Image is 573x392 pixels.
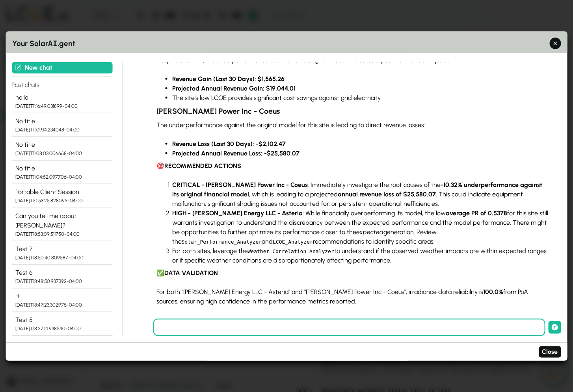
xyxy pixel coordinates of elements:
strong: [PERSON_NAME] Power Inc - Coeus [156,107,280,116]
button: Test 6 [DATE]T18:48:50.937392-04:00 [12,265,113,288]
em: expected [356,228,383,236]
div: [DATE]T11:16:49.031899-04:00 [15,102,110,109]
strong: HIGH - [PERSON_NAME] Energy LLC - Asteria [172,209,303,217]
button: Test 5 [DATE]T18:27:14.938540-04:00 [12,312,113,336]
strong: Revenue Loss (Last 30 Days): [172,140,254,148]
h4: Past chats [12,76,113,89]
p: The underperformance against the original model for this site is leading to direct revenue losses: [156,120,549,130]
button: New chat [12,62,113,73]
div: hello [15,92,110,102]
strong: Revenue Gain (Last 30 Days): [172,75,256,83]
div: No title [15,116,110,126]
strong: -$2,102.47 [256,140,286,148]
div: No title [15,164,110,173]
strong: CRITICAL - [PERSON_NAME] Power Inc - Coeus [172,181,308,189]
div: Portable Client Session [15,187,110,197]
div: No title [15,140,110,150]
div: Test 6 [15,268,110,277]
li: : While financially overperforming its model, the low for this site still warrants investigation ... [172,209,549,246]
strong: Projected Annual Revenue Loss: [172,150,262,157]
div: [DATE]T18:47:23.302975-04:00 [15,301,110,309]
button: Hi [DATE]T18:47:23.302975-04:00 [12,288,113,312]
div: [DATE]T10:53:25.828095-04:00 [15,197,110,204]
button: Portable Client Session [DATE]T10:53:25.828095-04:00 [12,184,113,208]
strong: -$25,580.07 [264,150,300,157]
strong: RECOMMENDED ACTIONS [164,162,241,170]
p: 🎯 [156,161,549,171]
div: [DATE]T11:04:52.097706-04:00 [15,173,110,181]
div: Test 5 [15,315,110,325]
button: Close [539,346,561,358]
div: Can you tell me about [PERSON_NAME]? [15,211,110,230]
div: [DATE]T11:08:03.006668-04:00 [15,150,110,157]
strong: DATA VALIDATION [164,269,218,277]
div: Hi [15,292,110,301]
strong: 100.0% [483,288,503,296]
div: [DATE]T18:27:14.938540-04:00 [15,325,110,332]
div: [DATE]T11:09:14.234048-04:00 [15,126,110,133]
strong: annual revenue loss of $25,580.07 [338,190,436,198]
div: Test 7 [15,244,110,253]
li: The site's low LCOE provides significant cost savings against grid electricity. [172,93,549,103]
h3: Your Solar .gent [12,38,561,50]
button: Can you tell me about [PERSON_NAME]? [DATE]T18:53:09.511750-04:00 [12,208,113,241]
li: : Immediately investigate the root causes of the , which is leading to a projected . This could i... [172,180,549,209]
strong: $19,044.01 [266,85,296,92]
div: [DATE]T18:48:50.937392-04:00 [15,277,110,285]
strong: -10.32% underperformance against its original financial model [172,181,542,198]
button: No title [DATE]T11:04:52.097706-04:00 [12,161,113,184]
button: No title [DATE]T11:09:14.234048-04:00 [12,113,113,137]
p: Despite a low PR, the site's performance relative to its original model indicates a positive fina... [156,55,549,65]
strong: $1,565.26 [258,75,285,83]
strong: average PR of 0.5378 [446,209,507,217]
div: [DATE]T18:53:09.511750-04:00 [15,230,110,237]
strong: Projected Annual Revenue Gain: [172,85,264,92]
code: Solar_Performance_Analyzer [182,239,262,245]
span: AI [48,38,58,48]
code: Weather_Correlation_Analyzer [248,248,334,254]
li: For both sites, leverage the to understand if the observed weather impacts are within expected ra... [172,246,549,265]
code: LCOE_Analyzer [273,239,313,245]
div: [DATE]T18:50:40.809587-04:00 [15,253,110,261]
button: hello [DATE]T11:16:49.031899-04:00 [12,89,113,113]
button: Test 7 [DATE]T18:50:40.809587-04:00 [12,241,113,264]
p: For both "[PERSON_NAME] Energy LLC - Asteria" and "[PERSON_NAME] Power Inc - Coeus", irradiance d... [156,287,549,306]
button: No title [DATE]T11:08:03.006668-04:00 [12,137,113,161]
p: ✅ [156,268,549,278]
